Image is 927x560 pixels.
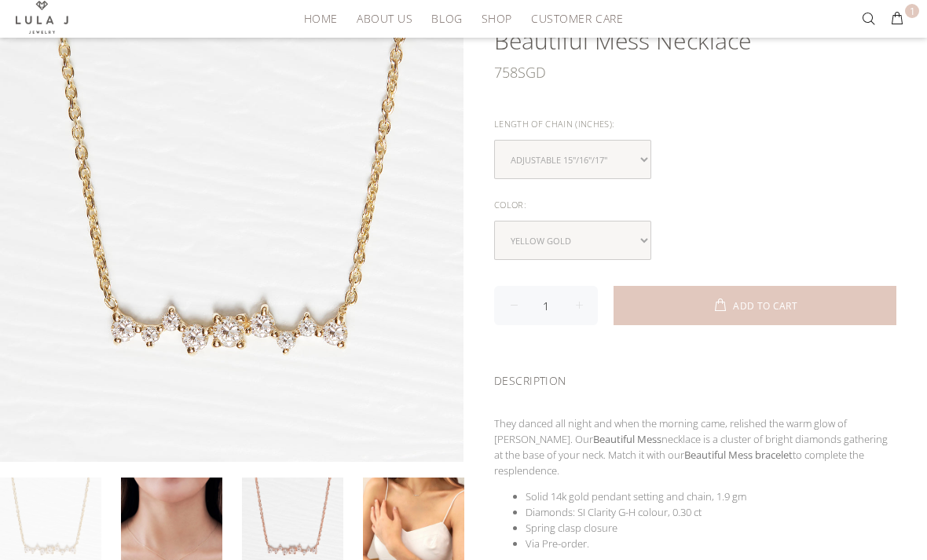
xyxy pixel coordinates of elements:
button: ADD TO CART [614,286,896,325]
a: HOME [295,6,347,31]
div: SGD [494,57,896,88]
li: Solid 14k gold pendant setting and chain, 1.9 gm [526,489,896,504]
li: Spring clasp closure [526,520,896,536]
div: DESCRIPTION [494,353,896,403]
li: Via Pre-order. [526,536,896,551]
a: Beautiful Mess bracelet [684,448,793,462]
a: About Us [347,6,422,31]
span: Shop [482,13,512,24]
h1: Beautiful Mess necklace [494,25,896,57]
button: 1 [883,6,911,31]
span: About Us [357,13,412,24]
span: Blog [431,13,462,24]
div: Length of Chain (inches): [494,114,896,134]
li: Diamonds: SI Clarity G-H colour, 0.30 ct [526,504,896,520]
a: Blog [422,6,471,31]
p: They danced all night and when the morning came, relished the warm glow of [PERSON_NAME]. Our nec... [494,415,896,478]
span: ADD TO CART [733,302,797,311]
span: 758 [494,57,518,88]
a: Shop [472,6,522,31]
span: HOME [304,13,338,24]
a: Customer Care [522,6,623,31]
div: Color: [494,195,896,215]
span: Customer Care [531,13,623,24]
strong: Beautiful Mess [593,432,661,446]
